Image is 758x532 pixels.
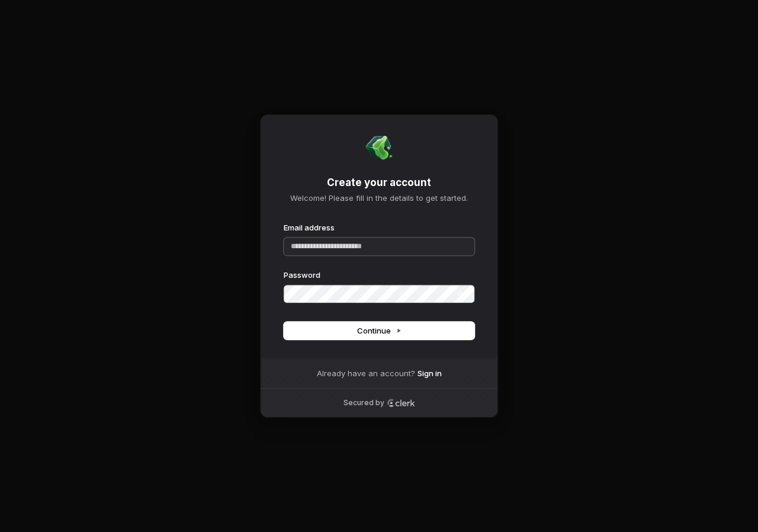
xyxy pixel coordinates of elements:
[448,287,472,301] button: Show password
[387,399,415,407] a: Clerk logo
[365,133,393,162] img: Jello SEO
[317,368,415,379] span: Already have an account?
[284,270,320,280] label: Password
[284,193,474,203] p: Welcome! Please fill in the details to get started.
[284,322,474,339] button: Continue
[343,398,384,408] p: Secured by
[284,176,474,190] h1: Create your account
[284,222,335,233] label: Email address
[417,368,442,379] a: Sign in
[357,325,402,336] span: Continue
